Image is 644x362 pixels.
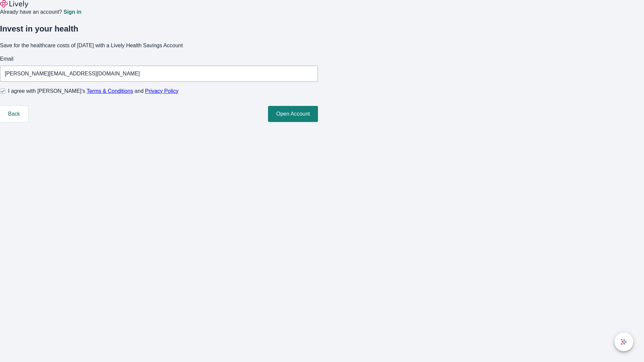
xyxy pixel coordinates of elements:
svg: Lively AI Assistant [621,339,627,345]
span: I agree with [PERSON_NAME]’s and [8,87,178,95]
a: Privacy Policy [145,88,179,94]
a: Sign in [63,9,81,15]
a: Terms & Conditions [87,88,133,94]
button: Open Account [268,106,318,122]
button: chat [614,333,633,351]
